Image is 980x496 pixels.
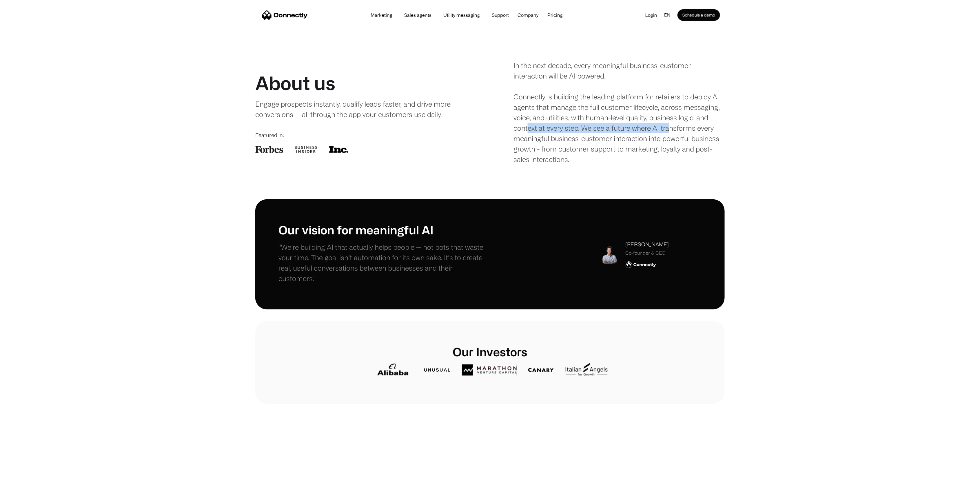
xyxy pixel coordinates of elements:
[626,249,669,256] div: Co-founder & CEO
[516,11,540,19] div: Company
[543,13,567,17] a: Pricing
[262,11,308,19] a: home
[641,11,662,19] a: Login
[518,11,539,19] div: Company
[373,344,608,359] h1: Our Investors
[366,13,397,17] a: Marketing
[12,486,35,494] ul: Language list
[487,13,513,17] a: Support
[677,9,720,21] a: Schedule a demo
[400,13,436,17] a: Sales agents
[664,11,671,19] div: en
[278,222,490,237] h1: Our vision for meaningful AI
[278,242,490,284] p: "We’re building AI that actually helps people — not bots that waste your time. The goal isn’t aut...
[439,13,484,17] a: Utility messaging
[255,131,467,139] div: Featured in:
[662,11,677,19] div: en
[255,72,335,94] h1: About us
[6,485,35,494] aside: Language selected: English
[626,240,669,248] div: [PERSON_NAME]
[513,60,725,165] div: In the next decade, every meaningful business-customer interaction will be AI powered. Connectly ...
[255,99,456,120] div: Engage prospects instantly, qualify leads faster, and drive more conversions — all through the ap...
